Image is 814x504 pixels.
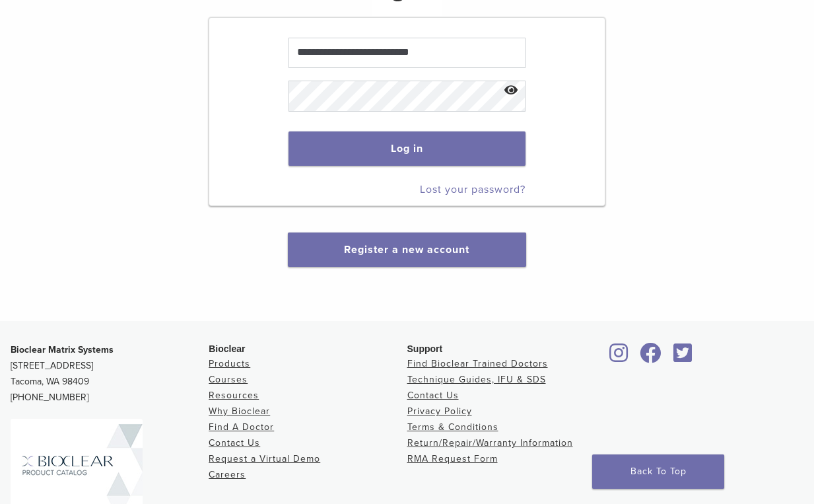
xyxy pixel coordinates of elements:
[11,344,114,355] strong: Bioclear Matrix Systems
[209,469,246,480] a: Careers
[209,374,248,385] a: Courses
[11,342,209,406] p: [STREET_ADDRESS] Tacoma, WA 98409 [PHONE_NUMBER]
[407,374,546,385] a: Technique Guides, IFU & SDS
[209,358,250,369] a: Products
[209,437,260,449] a: Contact Us
[209,453,320,464] a: Request a Virtual Demo
[420,183,526,196] a: Lost your password?
[344,243,469,256] a: Register a new account
[407,406,472,417] a: Privacy Policy
[407,453,498,464] a: RMA Request Form
[209,406,270,417] a: Why Bioclear
[407,358,548,369] a: Find Bioclear Trained Doctors
[605,351,633,364] a: Bioclear
[209,343,245,354] span: Bioclear
[209,390,259,401] a: Resources
[288,233,526,267] button: Register a new account
[636,351,666,364] a: Bioclear
[209,421,274,433] a: Find A Doctor
[407,390,459,401] a: Contact Us
[497,74,526,108] button: Show password
[407,343,443,354] span: Support
[669,351,696,364] a: Bioclear
[407,437,573,449] a: Return/Repair/Warranty Information
[407,421,498,433] a: Terms & Conditions
[288,131,526,166] button: Log in
[592,454,724,489] a: Back To Top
